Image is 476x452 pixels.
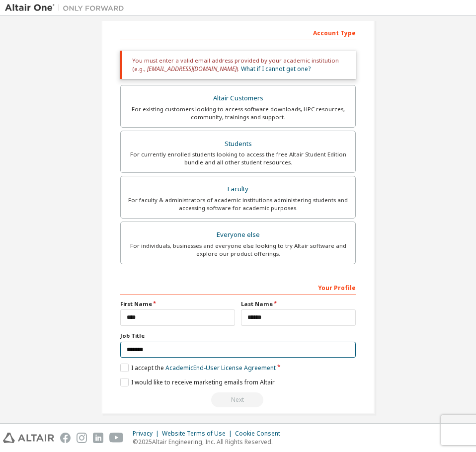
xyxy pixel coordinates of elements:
[133,438,286,446] p: © 2025 Altair Engineering, Inc. All Rights Reserved.
[109,433,124,443] img: youtube.svg
[120,392,356,407] div: You need to provide your academic email
[127,242,349,258] div: For individuals, businesses and everyone else looking to try Altair software and explore our prod...
[127,151,349,166] div: For currently enrolled students looking to access the free Altair Student Edition bundle and all ...
[165,364,276,372] a: Academic End-User License Agreement
[60,433,71,443] img: facebook.svg
[120,300,235,308] label: First Name
[5,3,129,13] img: Altair One
[127,105,349,121] div: For existing customers looking to access software downloads, HPC resources, community, trainings ...
[127,137,349,151] div: Students
[127,228,349,242] div: Everyone else
[127,196,349,212] div: For faculty & administrators of academic institutions administering students and accessing softwa...
[133,430,162,438] div: Privacy
[3,433,54,443] img: altair_logo.svg
[120,332,356,340] label: Job Title
[127,91,349,105] div: Altair Customers
[120,279,356,295] div: Your Profile
[120,378,275,386] label: I would like to receive marketing emails from Altair
[241,300,356,308] label: Last Name
[93,433,103,443] img: linkedin.svg
[120,51,356,79] div: You must enter a valid email address provided by your academic institution (e.g., ).
[241,65,311,73] a: What if I cannot get one?
[120,24,356,40] div: Account Type
[162,430,235,438] div: Website Terms of Use
[235,430,286,438] div: Cookie Consent
[127,182,349,196] div: Faculty
[77,433,87,443] img: instagram.svg
[120,364,276,372] label: I accept the
[147,65,237,73] span: [EMAIL_ADDRESS][DOMAIN_NAME]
